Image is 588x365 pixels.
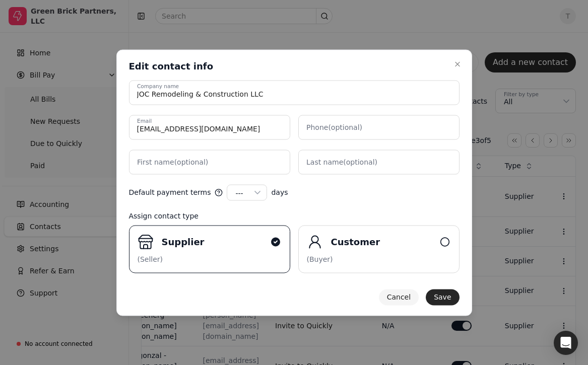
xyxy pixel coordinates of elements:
div: Supplier [162,235,266,249]
label: First name (optional) [137,157,208,167]
h2: Edit contact info [129,60,214,72]
label: Company name [137,83,179,91]
div: Customer [331,235,435,249]
label: Email [137,117,152,125]
button: Save [426,289,459,305]
label: Last name (optional) [306,157,377,167]
div: (Seller) [138,254,282,264]
span: days [271,187,288,198]
label: Phone (optional) [306,122,362,132]
button: Cancel [379,289,419,305]
div: (Buyer) [307,254,451,264]
span: Default payment terms [129,187,211,198]
div: Assign contact type [129,210,460,221]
